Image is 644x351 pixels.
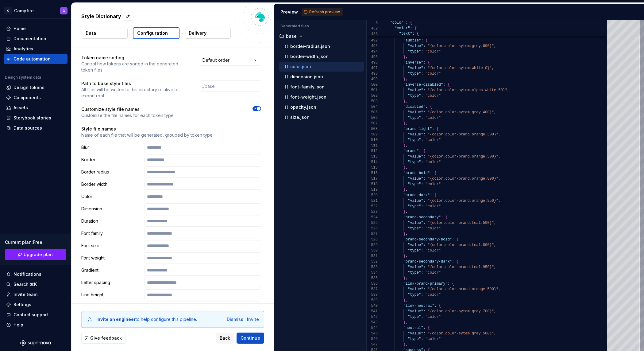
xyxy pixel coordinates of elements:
[367,115,378,121] div: 506
[279,114,364,121] button: size.json
[426,94,441,98] span: "color"
[428,44,494,48] span: "{color.color-sytem.grey.600}"
[367,209,378,215] div: 523
[367,259,378,264] div: 532
[428,110,494,115] span: "{color.color-sytem.grey.400}"
[406,232,408,236] span: ,
[452,237,454,242] span: :
[81,126,261,132] p: Style file names
[81,230,142,236] p: Font family
[403,83,443,87] span: "inverse-disabled"
[423,287,426,291] span: :
[367,65,378,71] div: 497
[81,206,142,212] p: Dimension
[494,265,496,269] span: ,
[367,253,378,259] div: 531
[426,72,441,76] span: "color"
[367,126,378,132] div: 508
[367,88,378,93] div: 501
[4,103,67,113] a: Assets
[133,27,179,39] button: Configuration
[81,333,126,344] button: Give feedback
[499,199,501,203] span: ,
[367,215,378,220] div: 524
[13,105,28,111] div: Assets
[237,333,264,344] button: Continue
[279,104,364,111] button: opacity.json
[81,193,142,200] p: Color
[408,94,421,98] span: "type"
[367,176,378,181] div: 517
[423,199,426,203] span: :
[137,30,168,36] p: Configuration
[421,138,423,142] span: :
[5,75,41,80] div: Design system data
[410,26,412,30] span: :
[367,54,378,60] div: 495
[408,204,421,209] span: "type"
[430,193,432,197] span: :
[412,32,415,36] span: :
[428,221,494,225] span: "{color.color-brand.teal.500}"
[286,34,297,39] p: base
[403,215,441,220] span: "brand-secondary"
[5,249,66,260] a: Upgrade plan
[81,279,142,286] p: Letter spacing
[408,66,423,70] span: "value"
[279,53,364,60] button: border-width.json
[408,44,423,48] span: "value"
[406,166,408,170] span: ,
[367,137,378,143] div: 510
[200,80,261,92] input: ./base
[390,21,406,25] span: "color"
[408,243,423,247] span: "value"
[452,282,454,286] span: {
[403,188,406,192] span: }
[494,110,496,115] span: ,
[426,49,441,54] span: "color"
[406,99,408,103] span: ,
[494,221,496,225] span: ,
[457,237,459,242] span: {
[499,154,501,159] span: ,
[227,316,243,322] button: Dismiss
[403,38,421,43] span: "subtle"
[290,84,325,89] p: font-family.json
[13,322,23,328] div: Help
[430,171,432,175] span: :
[367,43,378,49] div: 493
[426,248,441,253] span: "color"
[4,34,67,44] a: Documentation
[421,226,423,231] span: :
[81,169,142,175] p: Border radius
[403,121,406,126] span: }
[367,264,378,270] div: 533
[408,287,423,291] span: "value"
[428,66,492,70] span: "{color.color-sytem.white.0}"
[90,335,122,341] span: Give feedback
[367,49,378,54] div: 494
[423,110,426,115] span: :
[428,199,498,203] span: "{color.color-brand.orange.950}"
[443,83,445,87] span: :
[428,60,430,65] span: {
[423,243,426,247] span: :
[367,270,378,275] div: 534
[367,159,378,165] div: 514
[408,110,423,115] span: "value"
[419,149,421,153] span: :
[81,157,142,163] p: Border
[421,116,423,120] span: :
[445,215,448,220] span: {
[406,143,408,148] span: ,
[247,316,259,322] button: Invite
[4,320,67,330] button: Help
[367,93,378,99] div: 502
[423,149,426,153] span: {
[421,182,423,186] span: :
[4,279,67,289] button: Search ⌘K
[63,8,65,13] div: C
[302,8,343,16] button: Refresh preview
